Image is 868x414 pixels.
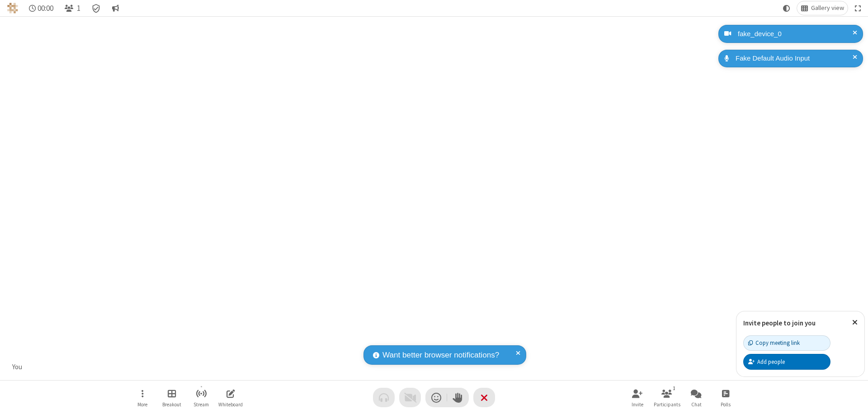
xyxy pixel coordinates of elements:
[845,311,864,334] button: Close popover
[25,1,57,15] div: Timer
[851,1,865,15] button: Fullscreen
[129,385,156,410] button: Open menu
[382,349,499,361] span: Want better browser notifications?
[683,385,710,410] button: Open chat
[162,402,181,407] span: Breakout
[38,4,53,13] span: 00:00
[188,385,215,410] button: Start streaming
[712,385,739,410] button: Open poll
[653,385,680,410] button: Open participant list
[217,385,244,410] button: Open shared whiteboard
[108,1,123,15] button: Conversation
[425,388,447,407] button: Send a reaction
[399,388,421,407] button: Video
[743,335,830,351] button: Copy meeting link
[811,5,844,12] span: Gallery view
[721,402,731,407] span: Polls
[654,402,680,407] span: Participants
[473,388,495,407] button: End or leave meeting
[624,385,651,410] button: Invite participants (⌘+Shift+I)
[193,402,209,407] span: Stream
[632,402,643,407] span: Invite
[691,402,702,407] span: Chat
[670,384,678,392] div: 1
[732,53,856,64] div: Fake Default Audio Input
[797,1,848,15] button: Change layout
[77,4,80,13] span: 1
[743,319,816,327] label: Invite people to join you
[158,385,185,410] button: Manage Breakout Rooms
[61,1,84,15] button: Open participant list
[137,402,147,407] span: More
[748,339,800,347] div: Copy meeting link
[218,402,243,407] span: Whiteboard
[9,362,26,372] div: You
[735,29,856,39] div: fake_device_0
[447,388,469,407] button: Raise hand
[88,1,105,15] div: Meeting details Encryption enabled
[743,354,830,369] button: Add people
[373,388,395,407] button: Audio problem - check your Internet connection or call by phone
[7,3,18,14] img: QA Selenium DO NOT DELETE OR CHANGE
[779,1,794,15] button: Using system theme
